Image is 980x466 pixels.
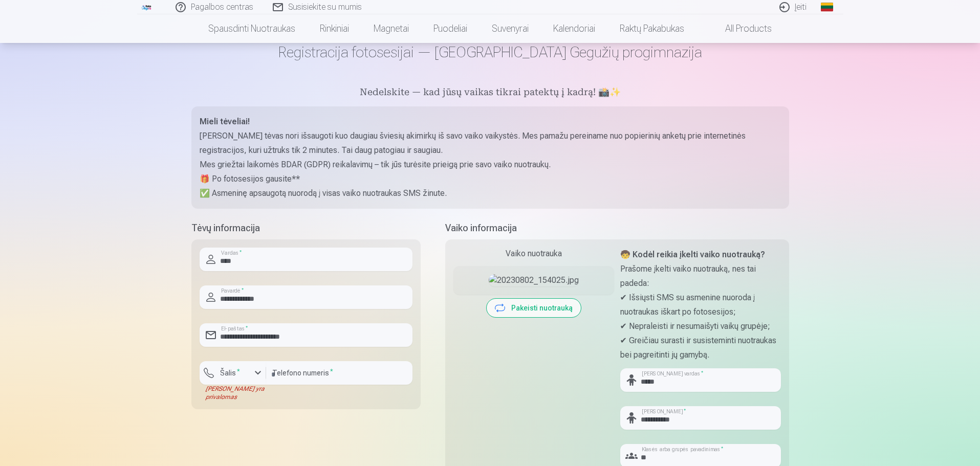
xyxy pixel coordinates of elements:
[216,368,244,378] label: Šalis
[489,274,579,286] img: 20230802_154025.jpg
[200,361,266,385] button: Šalis*
[200,117,250,126] strong: Mieli tėveliai!
[191,86,789,100] h5: Nedelskite — kad jūsų vaikas tikrai patektų į kadrą! 📸✨
[620,319,781,334] p: ✔ Nepraleisti ir nesumaišyti vaikų grupėje;
[607,14,696,43] a: Raktų pakabukas
[200,385,266,401] div: [PERSON_NAME] yra privalomas
[200,172,781,186] p: 🎁 Po fotosesijos gausite**
[191,221,421,235] h5: Tėvų informacija
[308,14,361,43] a: Rinkiniai
[620,291,781,319] p: ✔ Išsiųsti SMS su asmenine nuoroda į nuotraukas iškart po fotosesijos;
[620,262,781,291] p: Prašome įkelti vaiko nuotrauką, nes tai padeda:
[196,14,308,43] a: Spausdinti nuotraukas
[200,186,781,201] p: ✅ Asmeninę apsaugotą nuorodą į visas vaiko nuotraukas SMS žinute.
[487,299,581,317] button: Pakeisti nuotrauką
[361,14,421,43] a: Magnetai
[620,334,781,362] p: ✔ Greičiau surasti ir susisteminti nuotraukas bei pagreitinti jų gamybą.
[453,248,614,260] div: Vaiko nuotrauka
[445,221,789,235] h5: Vaiko informacija
[541,14,607,43] a: Kalendoriai
[191,43,789,61] h1: Registracija fotosesijai — [GEOGRAPHIC_DATA] Gegužių progimnazija
[200,129,781,158] p: [PERSON_NAME] tėvas nori išsaugoti kuo daugiau šviesių akimirkų iš savo vaiko vaikystės. Mes pama...
[200,158,781,172] p: Mes griežtai laikomės BDAR (GDPR) reikalavimų – tik jūs turėsite prieigą prie savo vaiko nuotraukų.
[620,250,765,259] strong: 🧒 Kodėl reikia įkelti vaiko nuotrauką?
[141,4,153,10] img: /fa2
[480,14,541,43] a: Suvenyrai
[696,14,784,43] a: All products
[421,14,480,43] a: Puodeliai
